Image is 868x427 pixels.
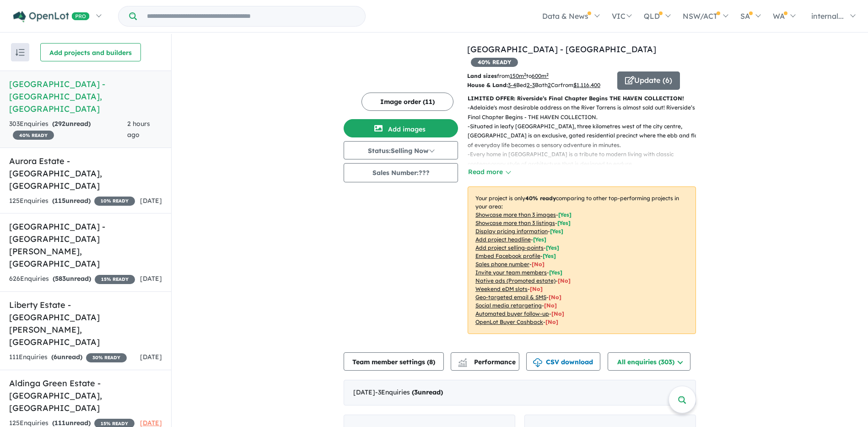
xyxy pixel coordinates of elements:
img: download icon [533,358,542,367]
span: internal... [811,11,844,21]
u: 2-3 [527,82,535,88]
u: Add project selling-points [475,244,544,251]
button: Image order (11) [361,93,453,111]
span: 111 [54,419,65,427]
span: [No] [549,294,561,301]
div: 111 Enquir ies [9,352,127,363]
span: [No] [551,310,564,317]
button: Performance [451,352,519,371]
span: 40 % READY [13,131,54,140]
h5: Aurora Estate - [GEOGRAPHIC_DATA] , [GEOGRAPHIC_DATA] [9,155,162,192]
u: Display pricing information [475,228,548,235]
u: Sales phone number [475,261,529,268]
u: Geo-targeted email & SMS [475,294,546,301]
span: [DATE] [140,353,162,361]
div: 626 Enquir ies [9,274,135,285]
u: 3-4 [508,82,516,88]
button: Status:Selling Now [344,141,458,159]
span: 3 [414,388,418,396]
b: 40 % ready [525,195,556,202]
span: 40 % READY [471,58,518,67]
img: Openlot PRO Logo White [13,11,90,22]
span: 10 % READY [94,197,135,206]
b: House & Land: [467,82,508,88]
p: - Adelaide's most desirable address on the River Torrens is almost sold out! Riverside’s Final Ch... [468,103,703,122]
strong: ( unread) [51,353,82,361]
sup: 2 [546,72,549,77]
b: Land sizes [467,72,497,79]
u: Showcase more than 3 images [475,211,556,218]
span: [ Yes ] [546,244,559,251]
u: 150 m [510,72,526,79]
u: Invite your team members [475,269,547,276]
u: Automated buyer follow-up [475,310,549,317]
button: Read more [468,167,511,177]
u: Native ads (Promoted estate) [475,277,555,284]
u: Weekend eDM slots [475,285,528,292]
span: 2 hours ago [127,120,150,139]
u: $ 1,116,400 [573,82,600,88]
p: LIMITED OFFER: Riverside’s Final Chapter Begins THE HAVEN COLLECTION! [468,94,696,103]
button: All enquiries (303) [608,352,690,371]
button: CSV download [526,352,600,371]
span: [No] [545,318,558,325]
u: 2 [548,82,551,88]
span: [ Yes ] [558,211,571,218]
button: Add images [344,119,458,137]
p: - Situated in leafy [GEOGRAPHIC_DATA], three kilometres west of the city centre, [GEOGRAPHIC_DATA... [468,122,703,150]
u: Embed Facebook profile [475,252,540,259]
p: from [467,71,610,81]
h5: [GEOGRAPHIC_DATA] - [GEOGRAPHIC_DATA][PERSON_NAME] , [GEOGRAPHIC_DATA] [9,220,162,270]
strong: ( unread) [52,197,91,205]
strong: ( unread) [52,419,91,427]
span: 8 [429,358,433,366]
span: 292 [54,120,65,128]
div: 303 Enquir ies [9,119,127,141]
span: to [526,72,549,79]
h5: [GEOGRAPHIC_DATA] - [GEOGRAPHIC_DATA] , [GEOGRAPHIC_DATA] [9,78,162,115]
span: [ Yes ] [557,219,571,226]
img: sort.svg [16,49,25,56]
span: [DATE] [140,197,162,205]
img: bar-chart.svg [458,361,467,367]
span: [ Yes ] [543,252,556,259]
span: [DATE] [140,274,162,283]
strong: ( unread) [53,274,91,283]
p: - Every home in [GEOGRAPHIC_DATA] is a tribute to modern living with classic contemporary style o... [468,150,703,169]
strong: ( unread) [52,120,91,128]
span: 583 [55,274,66,283]
button: Update (6) [617,71,680,90]
p: Bed Bath Car from [467,81,610,90]
span: [ No ] [532,261,545,268]
span: [DATE] [140,419,162,427]
input: Try estate name, suburb, builder or developer [139,6,363,26]
span: [ Yes ] [533,236,546,243]
img: line-chart.svg [458,358,467,363]
u: Add project headline [475,236,531,243]
div: [DATE] [344,380,696,405]
h5: Liberty Estate - [GEOGRAPHIC_DATA][PERSON_NAME] , [GEOGRAPHIC_DATA] [9,299,162,348]
h5: Aldinga Green Estate - [GEOGRAPHIC_DATA] , [GEOGRAPHIC_DATA] [9,377,162,414]
span: 15 % READY [95,275,135,284]
span: [No] [530,285,543,292]
span: Performance [459,358,516,366]
u: Showcase more than 3 listings [475,219,555,226]
button: Add projects and builders [40,43,141,61]
u: OpenLot Buyer Cashback [475,318,543,325]
p: Your project is only comparing to other top-performing projects in your area: - - - - - - - - - -... [468,186,696,334]
strong: ( unread) [412,388,443,396]
span: 115 [54,197,65,205]
span: [ Yes ] [550,228,563,235]
span: [No] [544,302,557,309]
span: [ Yes ] [549,269,562,276]
div: 125 Enquir ies [9,196,135,207]
u: Social media retargeting [475,302,542,309]
button: Team member settings (8) [344,352,444,371]
span: 6 [54,353,57,361]
span: 30 % READY [86,353,127,362]
span: [No] [558,277,571,284]
a: [GEOGRAPHIC_DATA] - [GEOGRAPHIC_DATA] [467,44,656,55]
sup: 2 [524,72,526,77]
button: Sales Number:??? [344,163,458,182]
u: 600 m [532,72,549,79]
